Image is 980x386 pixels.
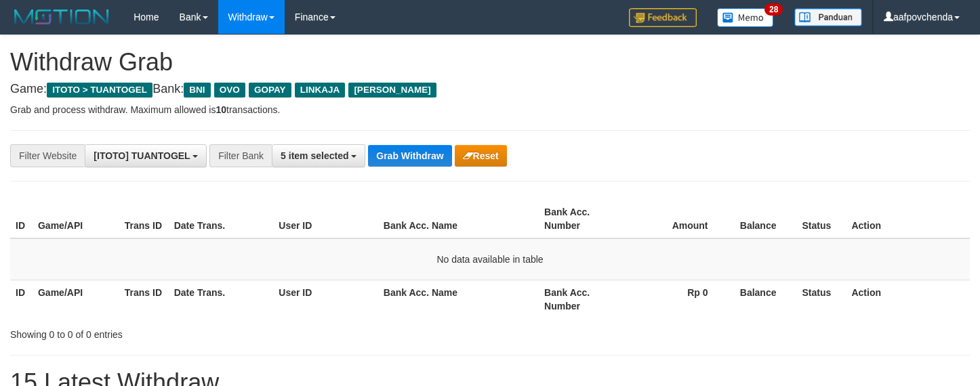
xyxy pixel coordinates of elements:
span: [PERSON_NAME] [348,83,436,98]
img: Feedback.jpg [629,8,697,27]
p: Grab and process withdraw. Maximum allowed is transactions. [10,103,970,116]
th: Trans ID [119,280,169,318]
img: Button%20Memo.svg [717,8,774,27]
span: OVO [214,83,245,98]
th: Date Trans. [169,200,274,238]
button: [ITOTO] TUANTOGEL [85,144,207,167]
th: Trans ID [119,200,169,238]
th: Rp 0 [626,280,729,318]
th: Bank Acc. Number [539,280,626,318]
th: User ID [273,280,378,318]
td: No data available in table [10,238,970,280]
button: Grab Withdraw [368,145,451,167]
span: ITOTO > TUANTOGEL [47,83,152,98]
th: User ID [273,200,378,238]
th: Balance [729,200,797,238]
strong: 10 [216,104,226,115]
th: Balance [729,280,797,318]
span: BNI [184,83,210,98]
th: ID [10,200,33,238]
span: 28 [764,3,783,16]
th: Game/API [33,280,119,318]
h4: Game: Bank: [10,83,970,96]
th: Game/API [33,200,119,238]
button: 5 item selected [272,144,365,167]
th: ID [10,280,33,318]
div: Filter Website [10,144,85,167]
div: Filter Bank [209,144,272,167]
button: Reset [455,145,507,167]
th: Action [846,280,970,318]
th: Status [797,280,846,318]
div: Showing 0 to 0 of 0 entries [10,322,399,341]
th: Bank Acc. Number [539,200,626,238]
span: 5 item selected [281,150,348,161]
span: GOPAY [249,83,291,98]
th: Amount [626,200,729,238]
th: Action [846,200,970,238]
th: Status [797,200,846,238]
th: Date Trans. [169,280,274,318]
th: Bank Acc. Name [378,280,539,318]
img: panduan.png [794,8,862,26]
th: Bank Acc. Name [378,200,539,238]
h1: Withdraw Grab [10,49,970,76]
span: LINKAJA [295,83,346,98]
span: [ITOTO] TUANTOGEL [94,150,190,161]
img: MOTION_logo.png [10,7,113,27]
